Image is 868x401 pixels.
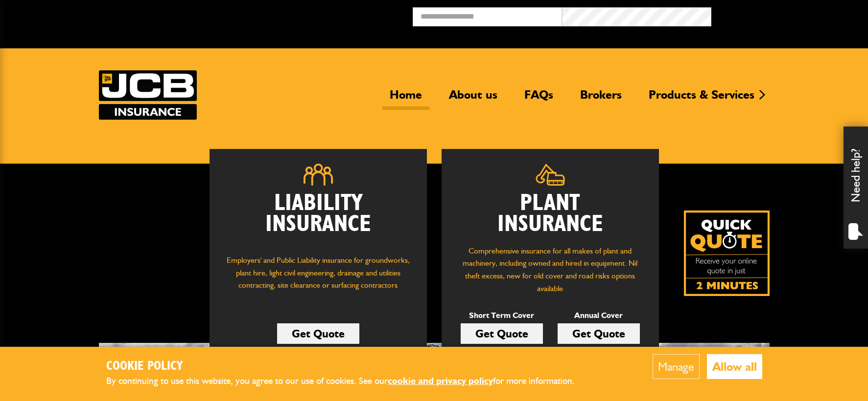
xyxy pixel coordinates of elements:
[224,193,412,245] h2: Liability Insurance
[684,211,770,296] img: Quick Quote
[684,211,770,296] a: Get your insurance quote isn just 2-minutes
[844,127,868,249] div: Need help?
[461,309,543,322] p: Short Term Cover
[277,323,359,344] a: Get Quote
[99,70,197,120] a: JCB Insurance Services
[517,87,561,110] a: FAQs
[558,323,640,344] a: Get Quote
[456,193,644,235] h2: Plant Insurance
[456,245,644,295] p: Comprehensive insurance for all makes of plant and machinery, including owned and hired in equipm...
[382,87,429,110] a: Home
[106,374,591,389] p: By continuing to use this website, you agree to our use of cookies. See our for more information.
[558,309,640,322] p: Annual Cover
[106,359,591,374] h2: Cookie Policy
[641,87,762,110] a: Products & Services
[461,323,543,344] a: Get Quote
[653,354,700,379] button: Manage
[388,375,493,386] a: cookie and privacy policy
[224,254,412,301] p: Employers' and Public Liability insurance for groundworks, plant hire, light civil engineering, d...
[573,87,629,110] a: Brokers
[99,70,197,120] img: JCB Insurance Services logo
[442,87,505,110] a: About us
[707,354,762,379] button: Allow all
[711,7,861,22] button: Broker Login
